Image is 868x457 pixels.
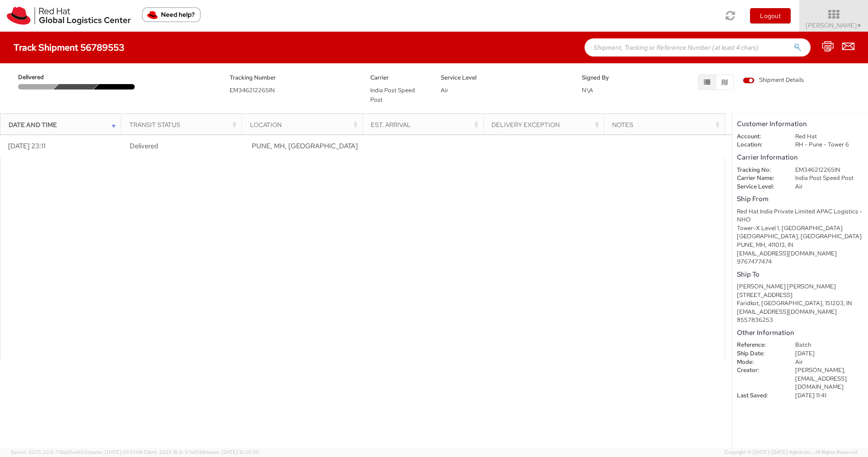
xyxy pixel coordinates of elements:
input: Shipment, Tracking or Reference Number (at least 4 chars) [585,38,811,57]
span: master, [DATE] 09:51:04 [87,449,142,455]
span: Delivered [18,73,57,82]
div: PUNE, MH, 411013, IN [737,241,863,250]
dt: Reference: [730,341,788,349]
span: India Post Speed Post [370,86,415,104]
h5: Ship To [737,271,863,278]
div: [EMAIL_ADDRESS][DOMAIN_NAME] [737,250,863,258]
span: master, [DATE] 10:25:00 [204,449,259,455]
h4: Track Shipment 56789553 [14,42,124,52]
dt: Last Saved: [730,391,788,400]
dt: Carrier Name: [730,174,788,183]
div: Date and Time [9,120,118,129]
span: Copyright © [DATE]-[DATE] Agistix Inc., All Rights Reserved [725,449,857,456]
div: Location [250,120,360,129]
div: [STREET_ADDRESS] [737,291,863,300]
label: Shipment Details [743,76,804,86]
dt: Service Level: [730,183,788,191]
div: Delivery Exception [491,120,601,129]
div: Est. Arrival [371,120,481,129]
dt: Mode: [730,358,788,367]
div: [EMAIL_ADDRESS][DOMAIN_NAME] [737,308,863,316]
h5: Carrier [370,75,427,81]
dt: Location: [730,141,788,149]
dt: Ship Date: [730,349,788,358]
dt: Tracking No: [730,166,788,174]
dt: Account: [730,132,788,141]
span: ▼ [857,22,862,29]
div: Faridkot, [GEOGRAPHIC_DATA], 151203, IN [737,299,863,308]
span: Client: 2025.18.0-37e85b1 [144,449,259,455]
div: 8557836253 [737,316,863,325]
h5: Carrier Information [737,154,863,161]
dt: Creator: [730,366,788,375]
h5: Tracking Number [230,75,357,81]
div: Red Hat India Private Limited APAC Logistics - NHO [737,207,863,224]
span: Shipment Details [743,76,804,85]
div: 9767477474 [737,258,863,266]
span: Server: 2025.20.0-710e05ee653 [11,449,142,455]
button: Logout [750,8,791,24]
div: [PERSON_NAME] [PERSON_NAME] [737,283,863,291]
span: Air [441,86,448,94]
img: rh-logistics-00dfa346123c4ec078e1.svg [7,7,131,25]
h5: Signed By [582,75,639,81]
div: Tower-X Level 1, [GEOGRAPHIC_DATA] [GEOGRAPHIC_DATA], [GEOGRAPHIC_DATA] [737,224,863,241]
span: Delivered [130,141,158,151]
h5: Service Level [441,75,568,81]
span: PUNE, MH, IN [252,141,358,151]
span: [PERSON_NAME], [795,366,845,374]
span: [PERSON_NAME] [806,21,862,29]
h5: Other Information [737,329,863,337]
div: Transit Status [129,120,239,129]
h5: Ship From [737,195,863,203]
div: Notes [612,120,722,129]
button: Need help? [142,7,201,22]
span: N\A [582,86,593,94]
span: EM346212265IN [230,86,275,94]
h5: Customer Information [737,120,863,128]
